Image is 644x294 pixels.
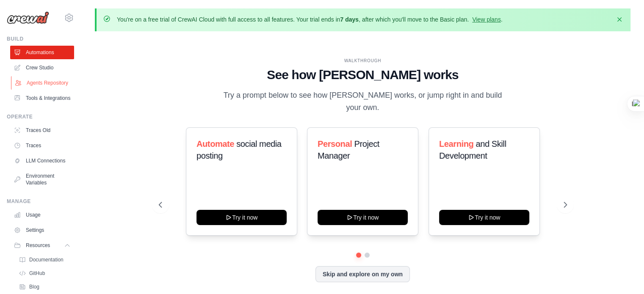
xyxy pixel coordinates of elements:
[10,154,74,168] a: LLM Connections
[29,256,64,263] span: Documentation
[7,113,74,120] div: Operate
[196,139,234,148] span: Automate
[602,253,644,294] iframe: Chat Widget
[26,242,50,249] span: Resources
[196,139,282,160] span: social media posting
[318,210,408,225] button: Try it now
[10,46,74,59] a: Automations
[10,208,74,222] a: Usage
[117,15,503,24] p: You're on a free trial of CrewAI Cloud with full access to all features. Your trial ends in , aft...
[15,281,74,293] a: Blog
[221,89,505,114] p: Try a prompt below to see how [PERSON_NAME] works, or jump right in and build your own.
[10,91,74,105] a: Tools & Integrations
[196,210,287,225] button: Try it now
[10,139,74,152] a: Traces
[10,239,74,252] button: Resources
[10,61,74,74] a: Crew Studio
[439,139,473,148] span: Learning
[159,58,567,64] div: WALKTHROUGH
[472,16,500,23] a: View plans
[15,254,74,266] a: Documentation
[159,67,567,82] h1: See how [PERSON_NAME] works
[29,270,45,277] span: GitHub
[10,124,74,137] a: Traces Old
[10,169,74,190] a: Environment Variables
[439,210,529,225] button: Try it now
[7,198,74,205] div: Manage
[11,76,75,90] a: Agents Repository
[315,266,410,282] button: Skip and explore on my own
[318,139,352,148] span: Personal
[340,16,359,23] strong: 7 days
[15,267,74,279] a: GitHub
[602,253,644,294] div: أداة الدردشة
[439,139,506,160] span: and Skill Development
[29,283,39,290] span: Blog
[7,36,74,42] div: Build
[7,11,49,24] img: Logo
[10,223,74,237] a: Settings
